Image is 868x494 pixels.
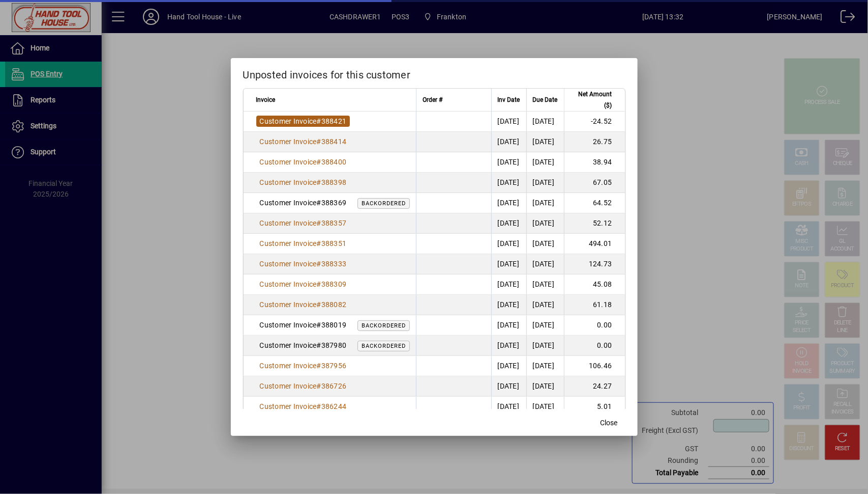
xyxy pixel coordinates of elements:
td: 494.01 [564,234,625,254]
span: Close [601,418,618,428]
span: Customer Invoice [260,239,317,248]
span: Due Date [533,94,558,105]
span: 388400 [321,158,347,166]
td: 61.18 [564,295,625,315]
span: 388421 [321,117,347,125]
td: [DATE] [491,295,526,315]
span: Customer Invoice [260,117,317,125]
td: [DATE] [526,193,564,213]
button: Close [593,414,625,432]
td: 26.75 [564,132,625,152]
td: 24.27 [564,376,625,397]
span: Customer Invoice [260,300,317,309]
td: 0.00 [564,315,625,336]
span: 386244 [321,402,347,410]
span: # [317,300,321,309]
td: [DATE] [526,112,564,132]
a: Customer Invoice#388400 [256,156,350,168]
td: [DATE] [491,356,526,376]
span: # [317,219,321,227]
td: [DATE] [491,234,526,254]
td: [DATE] [526,336,564,356]
td: [DATE] [491,275,526,295]
a: Customer Invoice#387956 [256,360,350,371]
span: Customer Invoice [260,138,317,146]
td: -24.52 [564,112,625,132]
td: [DATE] [491,112,526,132]
span: Invoice [256,94,276,105]
td: [DATE] [526,295,564,315]
span: 388082 [321,300,347,309]
span: Customer Invoice [260,260,317,268]
span: Customer Invoice [260,280,317,288]
td: [DATE] [491,213,526,234]
td: [DATE] [491,193,526,213]
span: # [317,158,321,166]
td: [DATE] [526,275,564,295]
span: 388414 [321,138,347,146]
span: Backordered [362,200,406,207]
span: Customer Invoice [260,382,317,390]
td: [DATE] [526,132,564,152]
span: Backordered [362,322,406,329]
h2: Unposted invoices for this customer [231,58,638,88]
a: Customer Invoice#388333 [256,258,350,269]
a: Customer Invoice#386726 [256,380,350,392]
td: [DATE] [526,173,564,193]
span: # [317,138,321,146]
a: Customer Invoice#388309 [256,279,350,290]
td: 38.94 [564,152,625,173]
a: Customer Invoice#388414 [256,136,350,147]
a: Customer Invoice#388421 [256,116,350,127]
td: [DATE] [491,336,526,356]
span: 388357 [321,219,347,227]
span: # [317,382,321,390]
td: [DATE] [526,213,564,234]
a: Customer Invoice#388357 [256,217,350,229]
span: 387956 [321,362,347,370]
span: Backordered [362,343,406,349]
span: Customer Invoice [260,158,317,166]
td: 52.12 [564,213,625,234]
a: Customer Invoice#388082 [256,299,350,310]
span: 388398 [321,178,347,186]
span: Customer Invoice [260,402,317,410]
td: 124.73 [564,254,625,275]
span: Inv Date [498,94,520,105]
span: # [317,239,321,248]
td: 64.52 [564,193,625,213]
td: [DATE] [491,132,526,152]
td: [DATE] [526,254,564,275]
td: [DATE] [491,376,526,397]
span: 388351 [321,239,347,248]
span: 388333 [321,260,347,268]
span: # [317,362,321,370]
td: [DATE] [491,254,526,275]
span: # [317,178,321,186]
span: Order # [423,94,442,105]
span: 386726 [321,382,347,390]
td: [DATE] [491,397,526,417]
td: 45.08 [564,275,625,295]
td: [DATE] [526,356,564,376]
span: # [317,402,321,410]
span: # [317,280,321,288]
span: Net Amount ($) [571,89,612,111]
a: Customer Invoice#388398 [256,177,350,188]
td: [DATE] [491,152,526,173]
td: [DATE] [526,152,564,173]
td: [DATE] [526,234,564,254]
td: 67.05 [564,173,625,193]
span: # [317,117,321,125]
td: 106.46 [564,356,625,376]
span: Customer Invoice [260,178,317,186]
td: [DATE] [491,173,526,193]
span: 388309 [321,280,347,288]
td: [DATE] [526,315,564,336]
td: 5.01 [564,397,625,417]
td: [DATE] [526,376,564,397]
td: [DATE] [526,397,564,417]
span: # [317,260,321,268]
a: Customer Invoice#388351 [256,238,350,249]
span: Customer Invoice [260,219,317,227]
